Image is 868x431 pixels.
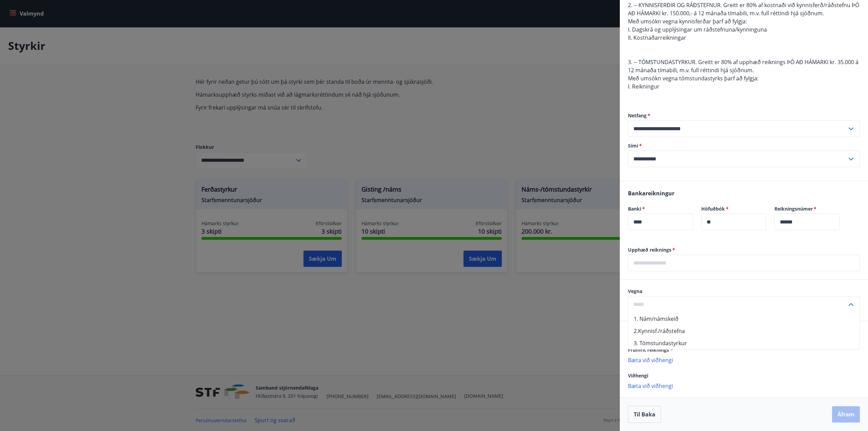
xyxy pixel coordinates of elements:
button: Til baka [628,406,661,423]
span: 3. -- TÓMSTUNDASTYRKUR. Greitt er 80% af upphæð reiknings ÞÓ AÐ HÁMARKI kr. 35.000 á 12 mánaða tí... [628,58,859,74]
span: II. Kostnaðarreikningar [628,34,686,41]
li: 2.Kynnisf./ráðstefna [628,325,860,337]
li: 1. Nám/námskeið [628,313,860,325]
li: 3. Tómstundastyrkur [628,337,860,349]
label: Vegna [628,288,860,295]
p: Bæta við viðhengi [628,382,860,389]
label: Banki [628,205,693,212]
span: I. Dagskrá og upplýsingar um ráðstefnuna/kynninguna [628,26,767,33]
p: Bæta við viðhengi [628,356,860,363]
span: I. Reikningur [628,83,659,90]
span: Með umsókn vegna kynnisferðar þarf að fylgja: [628,18,747,25]
span: 2. -- KYNNISFERÐIR OG RÁÐSTEFNUR. Greitt er 80% af kostnaði við kynnisferð/ráðstefnu ÞÓ AÐ HÁMARK... [628,1,859,17]
label: Upphæð reiknings [628,247,860,253]
label: Netfang [628,112,860,119]
div: Upphæð reiknings [628,255,860,271]
span: Frumrit reiknings [628,347,673,353]
label: Höfuðbók [701,205,766,212]
span: Viðhengi [628,372,648,379]
span: Bankareikningur [628,190,674,197]
span: Með umsókn vegna tómstundastyrks þarf að fylgja: [628,75,758,82]
label: Reikningsnúmer [774,205,840,212]
label: Sími [628,142,860,149]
